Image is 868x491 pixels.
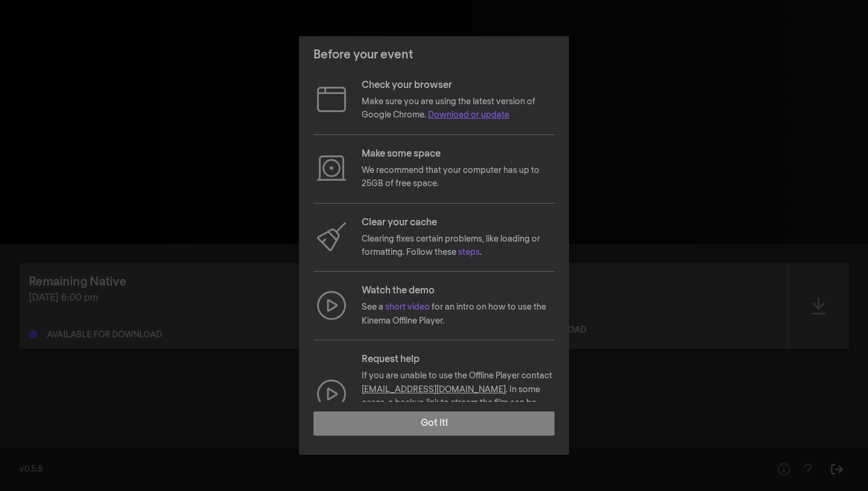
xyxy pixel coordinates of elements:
p: Request help [362,352,555,367]
header: Before your event [299,36,569,73]
p: We recommend that your computer has up to 25GB of free space. [362,164,555,191]
button: Got it! [313,411,555,436]
a: short video [385,303,430,311]
p: If you are unable to use the Offline Player contact . In some cases, a backup link to stream the ... [362,369,555,437]
p: Make some space [362,147,555,161]
p: See a for an intro on how to use the Kinema Offline Player. [362,301,555,328]
p: Watch the demo [362,284,555,298]
a: steps [458,248,480,257]
a: [EMAIL_ADDRESS][DOMAIN_NAME] [362,386,506,394]
p: Clearing fixes certain problems, like loading or formatting. Follow these . [362,233,555,260]
a: Download or update [428,111,509,119]
p: Check your browser [362,78,555,93]
p: Make sure you are using the latest version of Google Chrome. [362,95,555,122]
p: Clear your cache [362,216,555,230]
